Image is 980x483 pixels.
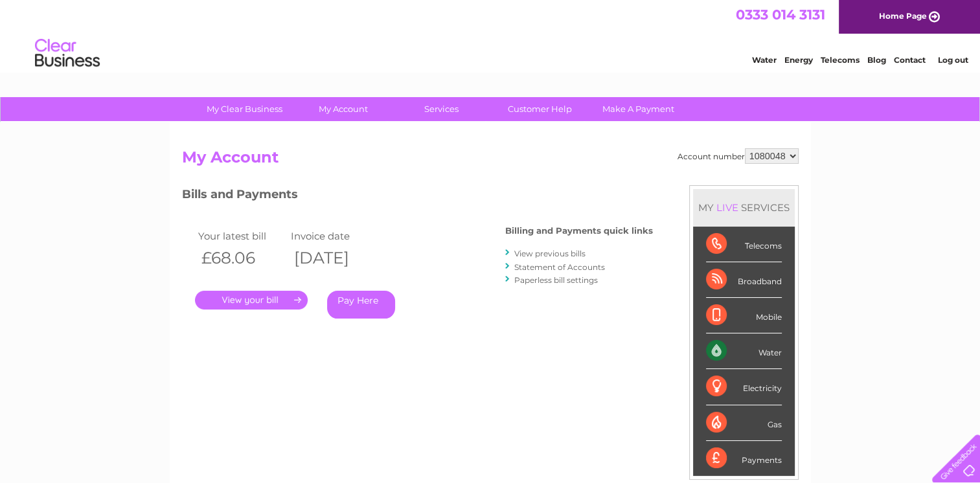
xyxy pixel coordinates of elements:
[706,369,782,405] div: Electricity
[388,97,495,121] a: Services
[678,148,799,164] div: Account number
[182,148,799,173] h2: My Account
[191,97,298,121] a: My Clear Business
[486,97,593,121] a: Customer Help
[514,262,605,272] a: Statement of Accounts
[693,189,795,226] div: MY SERVICES
[706,227,782,262] div: Telecoms
[706,405,782,441] div: Gas
[195,227,288,245] td: Your latest bill
[505,226,653,236] h4: Billing and Payments quick links
[327,291,395,319] a: Pay Here
[195,245,288,271] th: £68.06
[585,97,692,121] a: Make A Payment
[714,201,741,214] div: LIVE
[182,185,653,208] h3: Bills and Payments
[185,7,797,63] div: Clear Business is a trading name of Verastar Limited (registered in [GEOGRAPHIC_DATA] No. 3667643...
[784,55,813,65] a: Energy
[706,298,782,333] div: Mobile
[34,34,100,73] img: logo.png
[736,6,825,23] a: 0333 014 3131
[894,55,926,65] a: Contact
[514,275,598,285] a: Paperless bill settings
[288,227,381,245] td: Invoice date
[706,262,782,298] div: Broadband
[195,291,308,309] a: .
[867,55,886,65] a: Blog
[514,249,586,258] a: View previous bills
[821,55,860,65] a: Telecoms
[752,55,777,65] a: Water
[706,333,782,369] div: Water
[706,441,782,476] div: Payments
[937,55,968,65] a: Log out
[288,245,381,271] th: [DATE]
[290,97,396,121] a: My Account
